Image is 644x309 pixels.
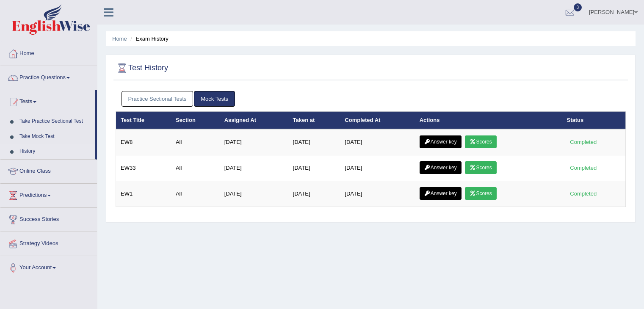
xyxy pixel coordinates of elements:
[420,161,462,174] a: Answer key
[340,155,415,181] td: [DATE]
[288,129,340,155] td: [DATE]
[288,181,340,207] td: [DATE]
[128,35,169,43] li: Exam History
[220,181,288,207] td: [DATE]
[567,189,600,198] div: Completed
[288,155,340,181] td: [DATE]
[465,187,496,200] a: Scores
[562,111,626,129] th: Status
[171,111,220,129] th: Section
[0,256,97,277] a: Your Account
[0,90,95,111] a: Tests
[220,111,288,129] th: Assigned At
[116,129,171,155] td: EW8
[340,181,415,207] td: [DATE]
[171,155,220,181] td: All
[116,181,171,207] td: EW1
[171,181,220,207] td: All
[0,66,97,87] a: Practice Questions
[16,144,95,159] a: History
[194,91,235,107] a: Mock Tests
[0,232,97,253] a: Strategy Videos
[567,163,600,172] div: Completed
[122,91,193,107] a: Practice Sectional Tests
[16,114,95,129] a: Take Practice Sectional Test
[0,160,97,181] a: Online Class
[567,138,600,146] div: Completed
[420,187,462,200] a: Answer key
[0,42,97,63] a: Home
[340,111,415,129] th: Completed At
[112,36,127,42] a: Home
[415,111,562,129] th: Actions
[0,208,97,229] a: Success Stories
[171,129,220,155] td: All
[220,155,288,181] td: [DATE]
[116,111,171,129] th: Test Title
[465,135,496,148] a: Scores
[0,184,97,205] a: Predictions
[116,62,168,74] h2: Test History
[574,3,582,11] span: 3
[288,111,340,129] th: Taken at
[465,161,496,174] a: Scores
[420,135,462,148] a: Answer key
[116,155,171,181] td: EW33
[16,129,95,144] a: Take Mock Test
[220,129,288,155] td: [DATE]
[340,129,415,155] td: [DATE]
